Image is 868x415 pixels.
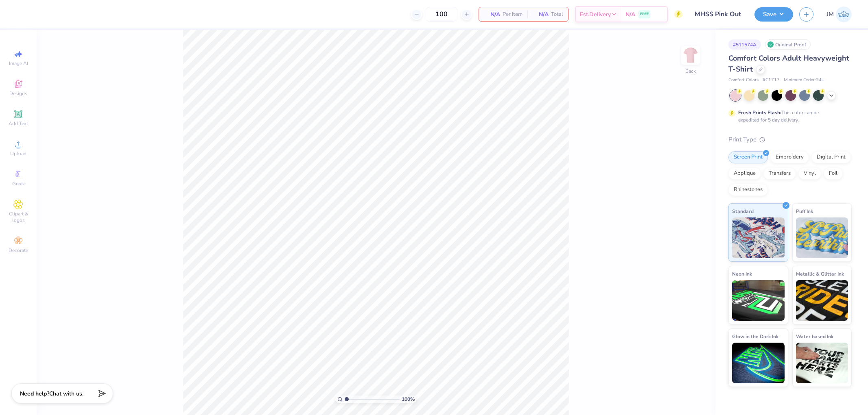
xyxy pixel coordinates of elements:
[728,135,852,144] div: Print Type
[754,7,793,22] button: Save
[532,10,549,19] span: N/A
[796,269,844,278] span: Metallic & Glitter Ink
[784,77,824,84] span: Minimum Order: 24 +
[732,217,785,258] img: Standard
[9,120,28,127] span: Add Text
[49,390,83,398] span: Chat with us.
[732,280,785,321] img: Neon Ink
[10,150,26,157] span: Upload
[484,10,500,19] span: N/A
[826,7,852,22] a: JM
[728,53,849,74] span: Comfort Colors Adult Heavyweight T-Shirt
[796,343,848,383] img: Water based Ink
[796,280,848,321] img: Metallic & Glitter Ink
[689,6,748,22] input: Untitled Design
[763,77,780,84] span: # C1717
[738,109,838,124] div: This color can be expedited for 5 day delivery.
[728,151,768,163] div: Screen Print
[625,10,635,19] span: N/A
[732,332,778,341] span: Glow in the Dark Ink
[824,167,843,180] div: Foil
[765,39,811,50] div: Original Proof
[580,10,611,19] span: Est. Delivery
[9,90,27,97] span: Designs
[503,10,523,19] span: Per Item
[811,151,851,163] div: Digital Print
[9,247,28,254] span: Decorate
[12,180,25,187] span: Greek
[732,207,754,215] span: Standard
[796,207,813,215] span: Puff Ink
[798,167,821,180] div: Vinyl
[738,109,781,116] strong: Fresh Prints Flash:
[551,10,563,19] span: Total
[426,7,457,22] input: – –
[836,7,852,22] img: Joshua Macky Gaerlan
[9,60,28,67] span: Image AI
[796,332,833,341] span: Water based Ink
[732,269,752,278] span: Neon Ink
[763,167,796,180] div: Transfers
[640,11,649,17] span: FREE
[682,47,699,63] img: Back
[770,151,809,163] div: Embroidery
[728,77,759,84] span: Comfort Colors
[732,343,785,383] img: Glow in the Dark Ink
[728,184,768,196] div: Rhinestones
[826,10,834,19] span: JM
[4,211,33,224] span: Clipart & logos
[796,217,848,258] img: Puff Ink
[20,390,49,398] strong: Need help?
[685,67,696,75] div: Back
[728,167,761,180] div: Applique
[728,39,761,50] div: # 511574A
[402,395,415,403] span: 100 %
